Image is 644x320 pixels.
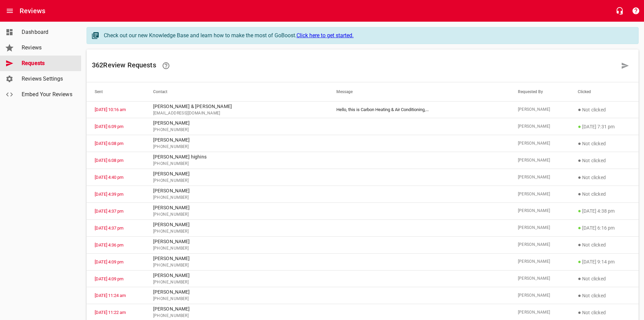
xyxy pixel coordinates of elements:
a: [DATE] 6:08 pm [95,158,123,163]
span: ● [578,292,581,299]
p: [PERSON_NAME] [153,187,320,194]
p: Not clicked [578,190,630,198]
a: [DATE] 4:37 pm [95,209,123,214]
p: [PERSON_NAME] & [PERSON_NAME] [153,103,320,110]
span: ● [578,191,581,197]
span: ● [578,258,581,265]
span: [EMAIL_ADDRESS][DOMAIN_NAME] [153,110,320,117]
a: [DATE] 4:40 pm [95,175,123,180]
p: [DATE] 4:38 pm [578,207,630,215]
th: Contact [145,82,328,101]
p: [PERSON_NAME] [153,204,320,211]
p: Not clicked [578,106,630,114]
a: [DATE] 4:09 pm [95,259,123,264]
button: Live Chat [612,3,628,19]
th: Sent [87,82,145,101]
p: Not clicked [578,308,630,317]
span: [PERSON_NAME] [518,275,562,282]
p: [DATE] 9:14 pm [578,258,630,266]
a: [DATE] 4:09 pm [95,276,123,281]
span: Embed Your Reviews [22,90,73,99]
th: Requested By [510,82,570,101]
p: Not clicked [578,140,630,148]
td: Hello, this is Carbon Heating & Air Conditioning, ... [328,101,510,118]
span: ● [578,106,581,113]
p: [PERSON_NAME] [153,136,320,144]
h6: 362 Review Request s [92,58,617,74]
p: [PERSON_NAME] [153,221,320,228]
span: Dashboard [22,28,73,36]
span: [PHONE_NUMBER] [153,262,320,269]
span: [PHONE_NUMBER] [153,127,320,133]
button: Open drawer [2,3,18,19]
p: [PERSON_NAME] [153,238,320,245]
a: [DATE] 11:22 am [95,310,126,315]
span: [PHONE_NUMBER] [153,313,320,319]
p: Not clicked [578,275,630,283]
p: [DATE] 6:16 pm [578,224,630,232]
span: Reviews Settings [22,75,73,83]
a: Learn how requesting reviews can improve your online presence [158,58,174,74]
a: [DATE] 4:39 pm [95,192,123,197]
span: [PHONE_NUMBER] [153,161,320,167]
th: Clicked [570,82,639,101]
a: Request a review [617,58,633,74]
span: [PHONE_NUMBER] [153,177,320,184]
p: [PERSON_NAME] [153,170,320,177]
p: [PERSON_NAME] [153,120,320,127]
span: [PHONE_NUMBER] [153,279,320,286]
span: [PERSON_NAME] [518,191,562,198]
p: [PERSON_NAME] [153,289,320,296]
span: [PHONE_NUMBER] [153,245,320,252]
span: [PERSON_NAME] [518,225,562,231]
p: [PERSON_NAME] highins [153,153,320,161]
span: [PHONE_NUMBER] [153,144,320,150]
p: [PERSON_NAME] [153,305,320,313]
a: [DATE] 4:37 pm [95,226,123,231]
span: ● [578,241,581,248]
span: ● [578,174,581,180]
p: Not clicked [578,156,630,165]
p: [PERSON_NAME] [153,255,320,262]
p: Not clicked [578,173,630,182]
a: [DATE] 11:24 am [95,293,126,298]
span: [PHONE_NUMBER] [153,194,320,201]
span: [PERSON_NAME] [518,174,562,181]
p: [PERSON_NAME] [153,272,320,279]
a: Click here to get started. [296,32,354,39]
span: [PHONE_NUMBER] [153,211,320,218]
a: [DATE] 6:08 pm [95,141,123,146]
span: ● [578,208,581,214]
div: Check out our new Knowledge Base and learn how to make the most of GoBoost. [104,31,631,40]
th: Message [328,82,510,101]
span: ● [578,225,581,231]
span: [PERSON_NAME] [518,241,562,248]
span: ● [578,140,581,147]
span: [PERSON_NAME] [518,292,562,299]
p: Not clicked [578,292,630,300]
span: ● [578,157,581,164]
span: [PERSON_NAME] [518,106,562,113]
span: [PHONE_NUMBER] [153,296,320,302]
span: [PERSON_NAME] [518,123,562,130]
span: ● [578,275,581,282]
span: ● [578,123,581,130]
span: [PERSON_NAME] [518,157,562,164]
span: [PERSON_NAME] [518,140,562,147]
p: Not clicked [578,241,630,249]
a: [DATE] 4:36 pm [95,242,123,248]
a: [DATE] 6:09 pm [95,124,123,129]
span: Requests [22,59,73,67]
span: [PERSON_NAME] [518,258,562,265]
span: [PERSON_NAME] [518,309,562,316]
p: [DATE] 7:31 pm [578,123,630,131]
a: [DATE] 10:16 am [95,107,126,112]
span: Reviews [22,44,73,52]
h6: Reviews [20,5,45,16]
span: [PERSON_NAME] [518,208,562,214]
span: ● [578,309,581,316]
span: [PHONE_NUMBER] [153,228,320,235]
button: Support Portal [628,3,644,19]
